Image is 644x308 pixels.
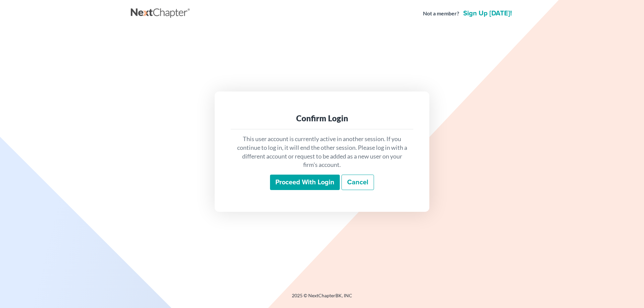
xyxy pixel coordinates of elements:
[236,135,408,169] p: This user account is currently active in another session. If you continue to log in, it will end ...
[423,10,459,17] strong: Not a member?
[270,175,340,190] input: Proceed with login
[131,292,513,304] div: 2025 © NextChapterBK, INC
[341,175,374,190] a: Cancel
[236,113,408,124] div: Confirm Login
[462,10,513,17] a: Sign up [DATE]!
